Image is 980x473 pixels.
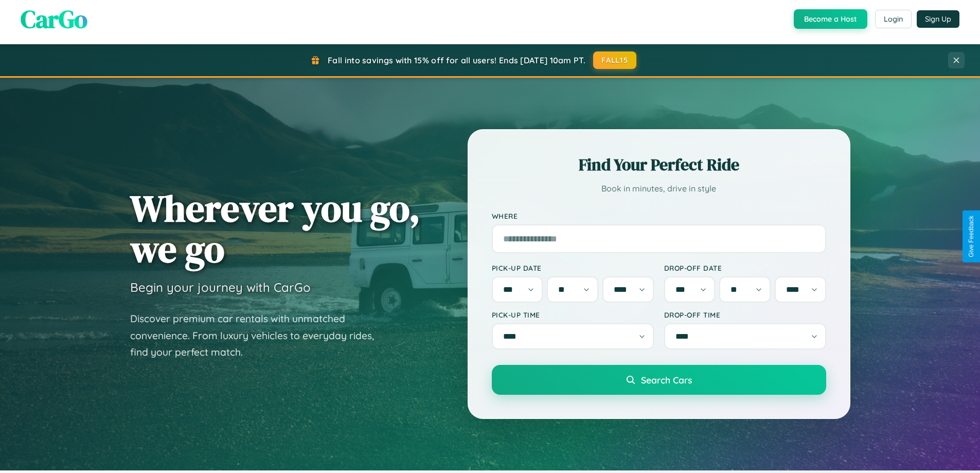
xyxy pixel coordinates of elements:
p: Discover premium car rentals with unmatched convenience. From luxury vehicles to everyday rides, ... [130,310,387,361]
label: Drop-off Date [664,264,826,272]
span: Fall into savings with 15% off for all users! Ends [DATE] 10am PT. [328,55,585,65]
div: Give Feedback [968,216,975,257]
h2: Find Your Perfect Ride [492,153,826,176]
button: Become a Host [794,9,867,29]
p: Book in minutes, drive in style [492,181,826,196]
label: Where [492,212,826,220]
span: Search Cars [641,374,692,386]
span: CarGo [21,2,87,36]
h3: Begin your journey with CarGo [130,279,311,295]
button: Login [875,10,912,28]
h1: Wherever you go, we go [130,188,420,269]
button: FALL15 [593,51,636,69]
label: Pick-up Date [492,264,654,272]
label: Drop-off Time [664,310,826,319]
button: Search Cars [492,365,826,395]
label: Pick-up Time [492,310,654,319]
button: Sign Up [917,10,959,28]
